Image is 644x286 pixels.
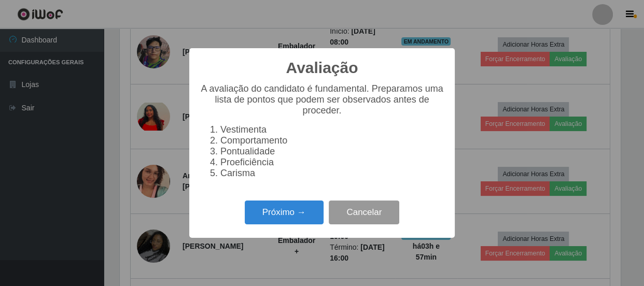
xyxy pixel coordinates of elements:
li: Comportamento [220,135,444,146]
button: Cancelar [329,201,399,225]
li: Proeficiência [220,157,444,168]
h2: Avaliação [286,59,358,77]
button: Próximo → [245,201,324,225]
li: Vestimenta [220,124,444,135]
li: Pontualidade [220,146,444,157]
li: Carisma [220,168,444,179]
p: A avaliação do candidato é fundamental. Preparamos uma lista de pontos que podem ser observados a... [200,83,444,116]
